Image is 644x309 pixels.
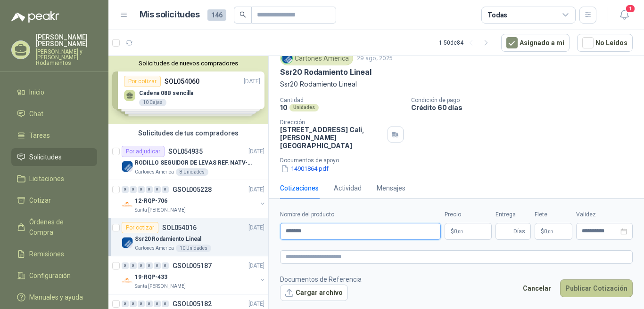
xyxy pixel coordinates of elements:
[457,229,463,234] span: ,00
[454,229,463,234] span: 0
[239,11,246,18] span: search
[576,210,633,219] label: Validez
[154,301,161,307] div: 0
[122,199,133,210] img: Company Logo
[176,168,208,176] div: 8 Unidades
[248,223,264,232] p: [DATE]
[162,301,169,307] div: 0
[495,210,531,219] label: Entrega
[154,186,161,193] div: 0
[36,34,97,47] p: [PERSON_NAME] [PERSON_NAME]
[135,168,174,176] p: Cartones America
[280,97,404,103] p: Cantidad
[29,130,50,141] span: Tareas
[11,267,97,285] a: Configuración
[135,206,186,214] p: Santa [PERSON_NAME]
[11,148,97,166] a: Solicitudes
[122,184,266,214] a: 0 0 0 0 0 0 GSOL005228[DATE] Company Logo12-RQP-706Santa [PERSON_NAME]
[29,270,71,281] span: Configuración
[411,97,640,103] p: Condición de pago
[280,103,288,111] p: 10
[138,186,145,193] div: 0
[108,218,268,256] a: Por cotizarSOL054016[DATE] Company LogoSsr20 Rodamiento LinealCartones America10 Unidades
[130,301,137,307] div: 0
[162,262,169,269] div: 0
[280,183,319,193] div: Cotizaciones
[248,185,264,194] p: [DATE]
[280,79,633,89] p: Ssr20 Rodamiento Lineal
[280,157,640,164] p: Documentos de apoyo
[173,301,212,307] p: GSOL005182
[625,4,636,13] span: 1
[122,237,133,248] img: Company Logo
[439,35,494,50] div: 1 - 50 de 84
[130,186,137,193] div: 0
[146,186,153,193] div: 0
[122,262,129,269] div: 0
[445,223,492,240] p: $0,00
[138,262,145,269] div: 0
[29,109,43,119] span: Chat
[122,301,129,307] div: 0
[411,103,640,111] p: Crédito 60 días
[11,213,97,241] a: Órdenes de Compra
[122,222,158,233] div: Por cotizar
[112,60,264,67] button: Solicitudes de nuevos compradores
[11,288,97,306] a: Manuales y ayuda
[36,49,97,66] p: [PERSON_NAME] y [PERSON_NAME] Rodamientos
[162,186,169,193] div: 0
[154,262,161,269] div: 0
[108,56,268,124] div: Solicitudes de nuevos compradoresPor cotizarSOL054060[DATE] Cadena 08B sencilla10 CajasPor cotiza...
[176,245,211,252] div: 10 Unidades
[334,183,362,193] div: Actividad
[501,34,570,52] button: Asignado a mi
[11,170,97,188] a: Licitaciones
[280,164,330,174] button: 14901864.pdf
[11,11,59,23] img: Logo peakr
[280,210,441,219] label: Nombre del producto
[29,292,83,302] span: Manuales y ayuda
[280,67,372,77] p: Ssr20 Rodamiento Lineal
[11,191,97,209] a: Cotizar
[135,158,252,167] p: RODILLO SEGUIDOR DE LEVAS REF. NATV-17-PPA [PERSON_NAME]
[445,210,492,219] label: Precio
[138,301,145,307] div: 0
[377,183,405,193] div: Mensajes
[11,245,97,263] a: Remisiones
[282,53,292,63] img: Company Logo
[280,274,362,285] p: Documentos de Referencia
[207,9,226,21] span: 146
[11,105,97,123] a: Chat
[280,119,384,126] p: Dirección
[616,7,633,24] button: 1
[29,87,44,97] span: Inicio
[560,279,633,297] button: Publicar Cotización
[248,261,264,270] p: [DATE]
[280,285,348,301] button: Cargar archivo
[135,235,201,244] p: Ssr20 Rodamiento Lineal
[122,260,266,290] a: 0 0 0 0 0 0 GSOL005187[DATE] Company Logo19-RQP-433Santa [PERSON_NAME]
[162,224,197,231] p: SOL054016
[535,223,572,240] p: $ 0,00
[11,127,97,144] a: Tareas
[513,223,525,239] span: Días
[29,217,88,238] span: Órdenes de Compra
[140,8,200,22] h1: Mis solicitudes
[135,245,174,252] p: Cartones America
[122,275,133,286] img: Company Logo
[541,229,544,234] span: $
[168,148,203,155] p: SOL054935
[29,152,62,162] span: Solicitudes
[130,262,137,269] div: 0
[173,186,212,193] p: GSOL005228
[248,300,264,309] p: [DATE]
[357,54,393,63] p: 29 ago, 2025
[289,104,319,111] div: Unidades
[535,210,572,219] label: Flete
[135,197,167,206] p: 12-RQP-706
[122,186,129,193] div: 0
[135,283,186,290] p: Santa [PERSON_NAME]
[487,10,507,20] div: Todas
[248,147,264,156] p: [DATE]
[122,161,133,172] img: Company Logo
